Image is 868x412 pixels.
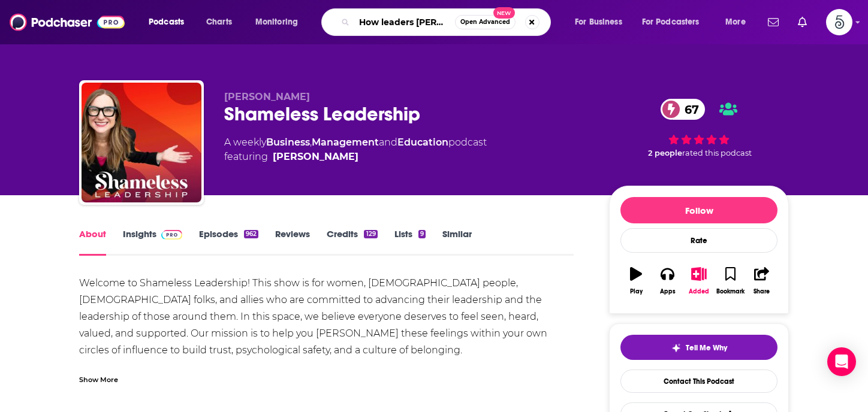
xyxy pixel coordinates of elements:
[161,230,182,240] img: Podchaser Pro
[224,91,310,102] span: [PERSON_NAME]
[149,14,184,31] span: Podcasts
[275,228,310,256] a: Reviews
[244,230,258,238] div: 962
[255,14,298,31] span: Monitoring
[793,12,812,32] a: Show notifications dropdown
[379,137,397,148] span: and
[455,15,516,29] button: Open AdvancedNew
[224,150,487,164] span: featuring
[826,9,852,35] button: Show profile menu
[493,7,515,19] span: New
[642,14,700,31] span: For Podcasters
[82,83,201,202] img: Shameless Leadership
[364,230,377,238] div: 129
[79,228,106,256] a: About
[715,259,746,302] button: Bookmark
[686,343,727,353] span: Tell Me Why
[673,99,705,120] span: 67
[224,135,487,164] div: A weekly podcast
[661,99,705,120] a: 67
[620,369,777,393] a: Contact This Podcast
[682,149,752,157] span: rated this podcast
[575,14,622,31] span: For Business
[199,228,258,256] a: Episodes962
[630,288,643,295] div: Play
[206,14,232,31] span: Charts
[333,8,562,36] div: Search podcasts, credits, & more...
[394,228,426,256] a: Lists9
[247,13,314,32] button: open menu
[634,13,717,32] button: open menu
[620,259,652,302] button: Play
[620,335,777,360] button: tell me why sparkleTell Me Why
[460,19,510,25] span: Open Advanced
[273,150,358,164] a: Sara Dean
[826,9,852,35] span: Logged in as Spiral5-G2
[827,347,856,376] div: Open Intercom Messenger
[716,288,745,295] div: Bookmark
[826,9,852,35] img: User Profile
[397,137,448,148] a: Education
[266,137,310,148] a: Business
[763,12,783,32] a: Show notifications dropdown
[198,13,239,32] a: Charts
[140,13,200,32] button: open menu
[609,91,789,165] div: 67 2 peoplerated this podcast
[620,197,777,223] button: Follow
[717,13,761,32] button: open menu
[312,137,379,148] a: Management
[123,228,182,256] a: InsightsPodchaser Pro
[746,259,777,302] button: Share
[754,288,770,295] div: Share
[689,288,709,295] div: Added
[671,343,681,353] img: tell me why sparkle
[652,259,683,302] button: Apps
[620,228,777,253] div: Rate
[566,13,637,32] button: open menu
[327,228,377,256] a: Credits129
[648,149,682,157] span: 2 people
[354,13,455,32] input: Search podcasts, credits, & more...
[683,259,715,302] button: Added
[442,228,472,256] a: Similar
[10,11,125,34] img: Podchaser - Follow, Share and Rate Podcasts
[725,14,746,31] span: More
[660,288,676,295] div: Apps
[418,230,426,238] div: 9
[310,137,312,148] span: ,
